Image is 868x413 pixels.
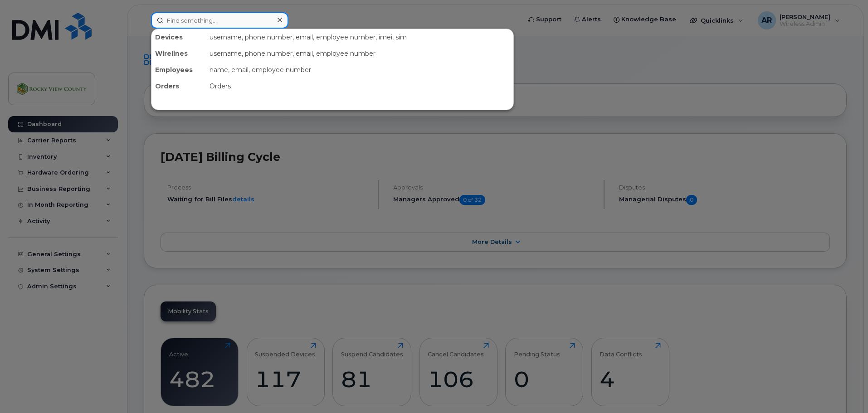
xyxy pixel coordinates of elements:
[151,45,206,62] div: Wirelines
[151,62,206,78] div: Employees
[151,29,206,45] div: Devices
[206,45,513,62] div: username, phone number, email, employee number
[151,78,206,94] div: Orders
[206,62,513,78] div: name, email, employee number
[206,78,513,94] div: Orders
[206,29,513,45] div: username, phone number, email, employee number, imei, sim
[829,374,861,406] iframe: Messenger Launcher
